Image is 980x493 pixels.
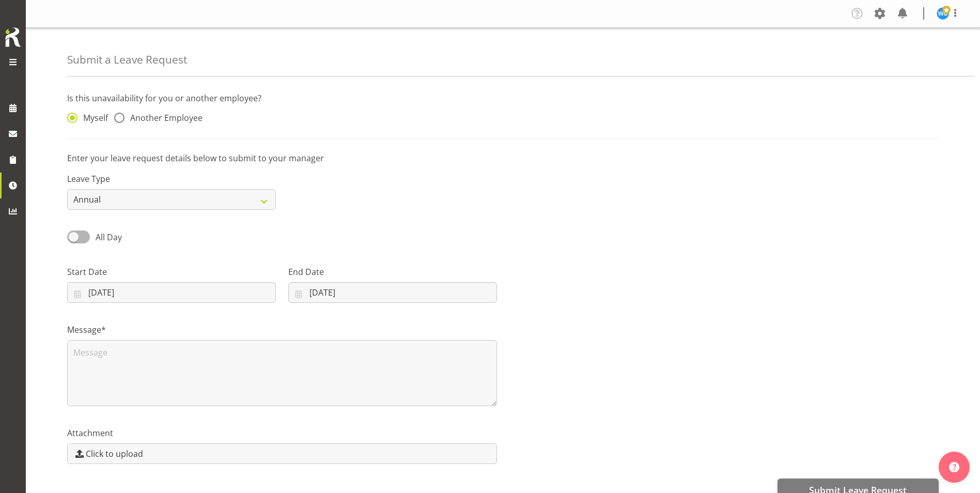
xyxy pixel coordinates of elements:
[67,152,939,164] p: Enter your leave request details below to submit to your manager
[67,173,276,185] label: Leave Type
[67,282,276,303] input: Click to select...
[949,462,959,472] img: help-xxl-2.png
[288,266,497,278] label: End Date
[288,282,497,303] input: Click to select...
[3,26,23,49] img: Rosterit icon logo
[67,266,276,278] label: Start Date
[937,7,949,20] img: willem-burger11692.jpg
[77,113,108,123] span: Myself
[125,113,203,123] span: Another Employee
[67,54,187,66] h4: Submit a Leave Request
[67,92,939,104] p: Is this unavailability for you or another employee?
[67,427,497,439] label: Attachment
[67,323,497,336] label: Message*
[86,448,143,460] span: Click to upload
[96,232,122,243] span: All Day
